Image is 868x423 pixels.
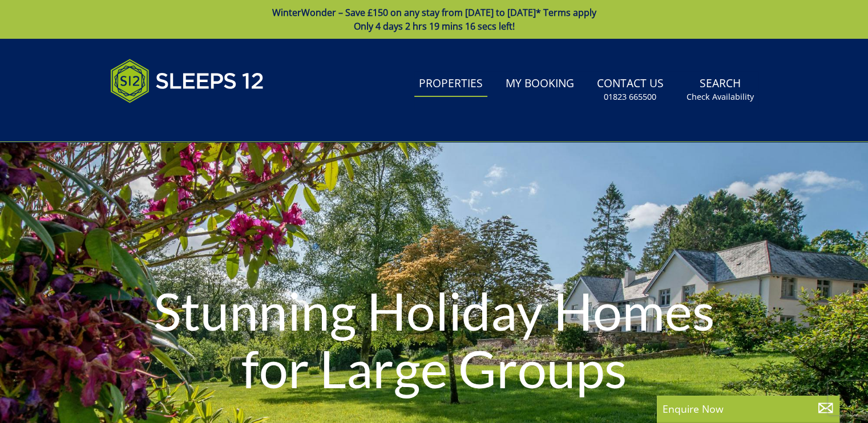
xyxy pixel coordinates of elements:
a: Contact Us01823 665500 [592,71,668,108]
span: Only 4 days 2 hrs 19 mins 16 secs left! [354,20,515,32]
small: Check Availability [687,91,754,103]
iframe: Customer reviews powered by Trustpilot [104,116,224,126]
p: Enquire Now [663,401,834,416]
img: Sleeps 12 [110,52,264,109]
h1: Stunning Holiday Homes for Large Groups [130,259,738,420]
a: SearchCheck Availability [682,71,758,108]
a: My Booking [501,71,579,97]
a: Properties [414,71,487,97]
small: 01823 665500 [604,91,656,103]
